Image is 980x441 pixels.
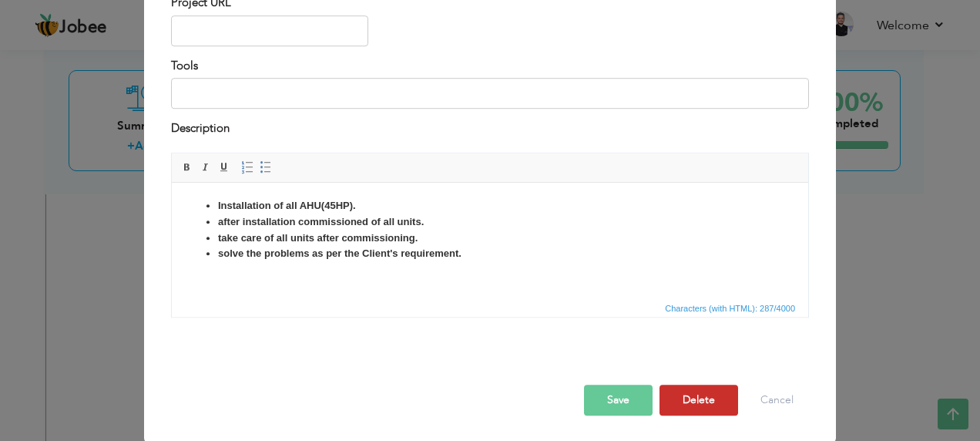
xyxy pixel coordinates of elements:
[659,385,738,416] button: Delete
[171,58,198,74] label: Tools
[662,301,798,315] span: Characters (with HTML): 287/4000
[239,159,256,176] a: Insert/Remove Numbered List
[745,385,809,416] button: Cancel
[197,159,214,176] a: Italic
[662,301,800,315] div: Statistics
[171,120,230,136] label: Description
[179,159,196,176] a: Bold
[172,183,808,298] iframe: Rich Text Editor, projectEditor
[584,385,653,416] button: Save
[257,159,274,176] a: Insert/Remove Bulleted List
[216,159,233,176] a: Underline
